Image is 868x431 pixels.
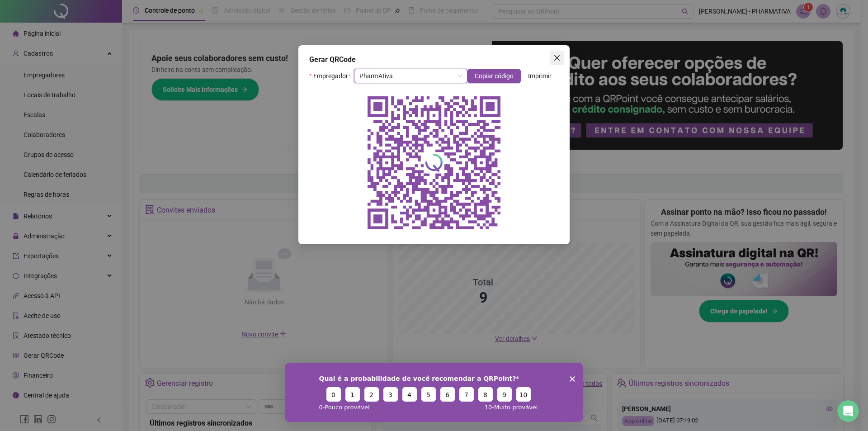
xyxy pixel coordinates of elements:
label: Empregador [309,69,354,83]
iframe: Pesquisa da QRPoint [285,363,583,422]
button: Imprimir [521,69,559,83]
span: Copiar código [475,71,514,81]
button: Copiar código [467,69,521,83]
div: Gerar QRCode [309,54,559,65]
img: qrcode do empregador [362,90,506,235]
span: close [553,54,561,62]
iframe: Intercom live chat [837,400,859,422]
button: Close [550,51,564,65]
span: PharmAtiva [359,69,462,83]
span: Imprimir [528,71,552,81]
